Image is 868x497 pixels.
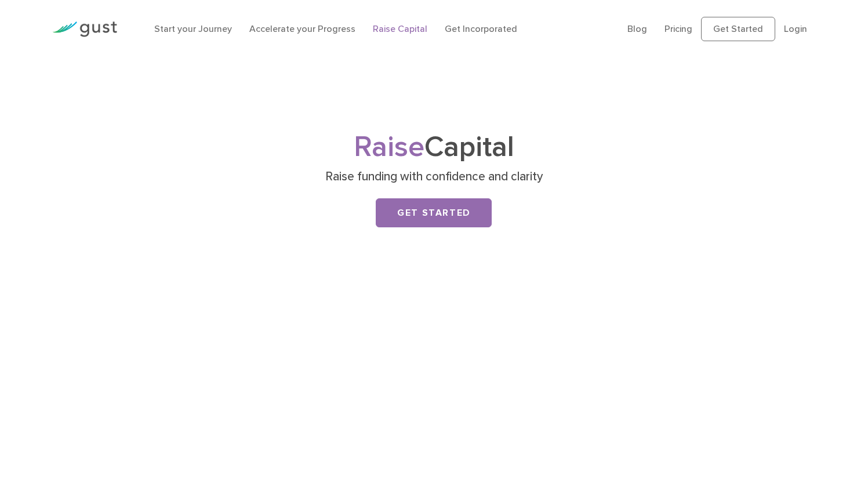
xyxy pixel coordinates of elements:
a: Start your Journey [154,23,232,34]
img: Gust Logo [52,21,117,37]
a: Accelerate your Progress [249,23,355,34]
a: Get Started [376,198,492,227]
a: Pricing [664,23,692,34]
a: Get Incorporated [445,23,517,34]
a: Blog [627,23,647,34]
p: Raise funding with confidence and clarity [209,169,659,185]
a: Login [784,23,807,34]
a: Raise Capital [373,23,427,34]
h1: Capital [205,134,663,161]
span: Raise [354,130,424,164]
a: Get Started [701,17,775,41]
